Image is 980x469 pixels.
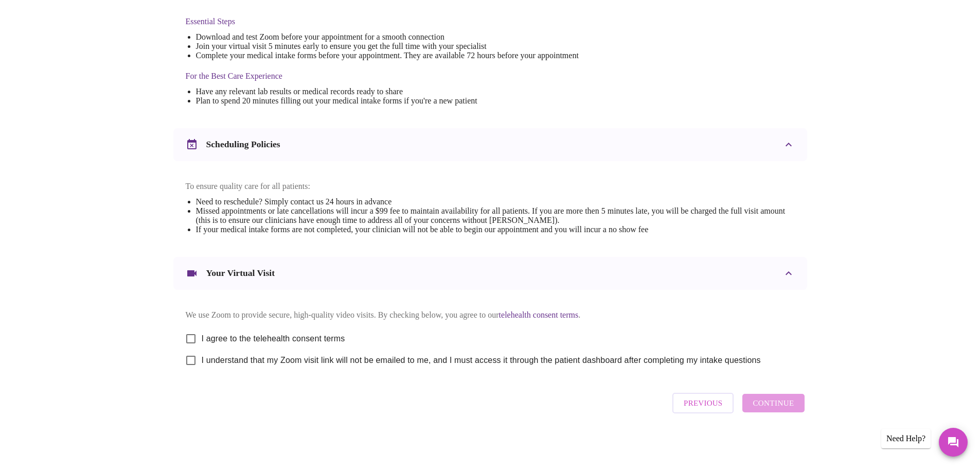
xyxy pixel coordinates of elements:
span: I agree to the telehealth consent terms [202,333,345,345]
button: Previous [672,393,734,413]
div: Need Help? [881,429,931,448]
li: Join your virtual visit 5 minutes early to ensure you get the full time with your specialist [196,42,579,51]
li: If your medical intake forms are not completed, your clinician will not be able to begin our appo... [196,225,795,234]
span: Previous [684,396,722,410]
button: Messages [939,428,968,457]
h4: Essential Steps [186,17,579,26]
li: Download and test Zoom before your appointment for a smooth connection [196,32,579,42]
h4: For the Best Care Experience [186,72,579,81]
p: To ensure quality care for all patients: [186,182,795,191]
a: telehealth consent terms [499,310,579,319]
h3: Scheduling Policies [206,139,280,150]
li: Need to reschedule? Simply contact us 24 hours in advance [196,197,795,206]
div: Scheduling Policies [173,128,807,161]
li: Complete your medical intake forms before your appointment. They are available 72 hours before yo... [196,51,579,60]
li: Have any relevant lab results or medical records ready to share [196,87,579,96]
p: We use Zoom to provide secure, high-quality video visits. By checking below, you agree to our . [186,310,795,320]
li: Plan to spend 20 minutes filling out your medical intake forms if you're a new patient [196,96,579,106]
span: I understand that my Zoom visit link will not be emailed to me, and I must access it through the ... [202,354,761,367]
div: Your Virtual Visit [173,257,807,290]
h3: Your Virtual Visit [206,268,275,279]
li: Missed appointments or late cancellations will incur a $99 fee to maintain availability for all p... [196,206,795,225]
